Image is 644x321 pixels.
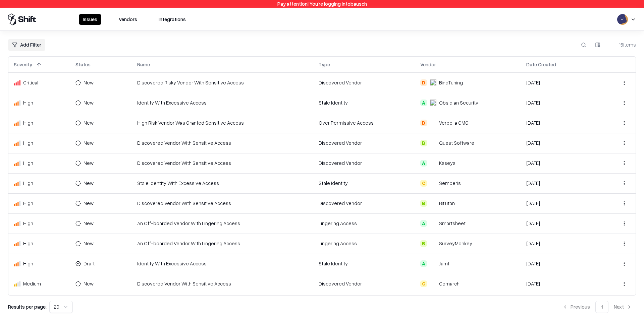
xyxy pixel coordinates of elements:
td: [DATE] [521,133,600,153]
img: Semperis [430,180,436,187]
button: New [75,138,104,148]
td: Lingering Access [313,213,415,234]
button: New [75,278,104,289]
button: New [75,218,104,229]
div: Jamf [439,260,449,267]
img: Smartsheet [430,220,436,227]
td: [DATE] [521,213,600,234]
td: Identity With Excessive Access [132,93,313,113]
button: New [75,98,104,108]
td: Discovered Vendor [313,73,415,93]
td: Stale Identity [313,93,415,113]
td: [DATE] [521,153,600,173]
div: BindTuning [439,79,463,86]
div: High [14,220,65,227]
button: New [75,198,104,209]
div: Semperis [439,180,461,187]
td: [DATE] [521,274,600,294]
div: Name [137,61,150,68]
div: Quest Software [439,139,474,146]
div: High [14,240,65,247]
button: New [75,77,104,88]
div: New [84,139,94,146]
div: New [84,180,94,187]
div: A [420,160,427,167]
div: New [84,240,94,247]
button: New [75,238,104,249]
div: C [420,280,427,287]
button: New [75,158,104,169]
div: Draft [84,260,95,267]
td: Discovered Vendor [313,153,415,173]
div: C [420,180,427,187]
div: B [420,200,427,207]
td: [DATE] [521,234,600,254]
div: Vendor [420,61,436,68]
td: [DATE] [521,173,600,193]
button: New [75,178,104,189]
img: BindTuning [430,79,436,86]
div: Type [319,61,330,68]
div: New [84,220,94,227]
button: Issues [79,14,101,25]
td: Discovered Vendor [313,294,415,314]
div: Date Created [526,61,556,68]
td: Discovered Vendor With Sensitive Access [132,133,313,153]
div: Kaseya [439,159,455,167]
div: Severity [14,61,32,68]
img: Kaseya [430,160,436,167]
div: BitTitan [439,200,455,207]
td: Discovered Vendor [313,274,415,294]
div: New [84,119,94,126]
div: High [14,200,65,207]
div: High [14,159,65,167]
div: High [14,99,65,106]
td: Stale Identity [313,254,415,274]
td: [DATE] [521,294,600,314]
div: New [84,99,94,106]
td: Stale Identity With Excessive Access [132,173,313,193]
td: Discovered Vendor [313,193,415,213]
div: B [420,140,427,146]
div: High [14,119,65,126]
img: Quest Software [430,140,436,146]
div: Status [75,61,91,68]
div: New [84,79,94,86]
td: Discovered Risky Vendor With Sensitive Access [132,73,313,93]
button: New [75,118,104,128]
img: Jamf [430,260,436,267]
td: Discovered Vendor With Sensitive Access [132,193,313,213]
div: SurveyMonkey [439,240,472,247]
td: Discovered Vendor [313,133,415,153]
button: Vendors [115,14,141,25]
div: New [84,200,94,207]
img: Verbella CMG [430,120,436,126]
div: Critical [14,79,65,86]
td: An Off-boarded Vendor With Lingering Access [132,213,313,234]
button: 1 [595,301,608,313]
div: 15 items [609,41,636,48]
td: Stale Identity [313,173,415,193]
td: Over Permissive Access [313,113,415,133]
div: Verbella CMG [439,119,469,126]
div: New [84,159,94,167]
td: Discovered Vendor With Sensitive Access [132,153,313,173]
div: Medium [14,280,65,287]
img: Comarch [430,280,436,287]
button: Draft [75,258,105,269]
td: [DATE] [521,254,600,274]
td: Lingering Access [313,234,415,254]
div: High [14,180,65,187]
div: A [420,220,427,227]
button: Integrations [155,14,190,25]
div: A [420,260,427,267]
button: Add Filter [8,39,45,51]
div: High [14,139,65,146]
td: [DATE] [521,113,600,133]
div: B [420,240,427,247]
img: Obsidian Security [430,100,436,106]
nav: pagination [558,301,636,313]
td: [DATE] [521,73,600,93]
div: Obsidian Security [439,99,478,106]
td: Discovered Risky Vendor With Sensitive Access [132,294,313,314]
